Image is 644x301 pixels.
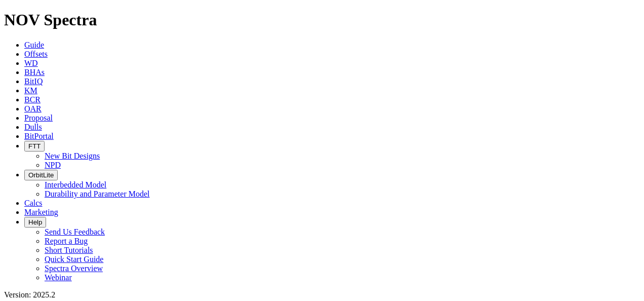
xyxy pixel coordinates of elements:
[28,171,54,179] span: OrbitLite
[24,208,58,216] a: Marketing
[24,132,54,140] a: BitPortal
[24,141,45,152] button: FTT
[24,170,58,180] button: OrbitLite
[45,228,105,236] a: Send Us Feedback
[24,114,53,122] a: Proposal
[24,86,37,95] a: KM
[4,290,640,299] div: Version: 2025.2
[45,152,100,160] a: New Bit Designs
[45,237,88,245] a: Report a Bug
[28,218,42,226] span: Help
[45,180,106,189] a: Interbedded Model
[24,77,43,86] a: BitIQ
[24,199,43,207] a: Calcs
[24,50,48,58] a: Offsets
[45,161,61,169] a: NPD
[45,190,150,198] a: Durability and Parameter Model
[28,142,41,150] span: FTT
[24,68,45,77] a: BHAs
[24,41,44,49] a: Guide
[4,11,640,29] h1: NOV Spectra
[45,255,103,264] a: Quick Start Guide
[45,273,72,282] a: Webinar
[24,104,42,113] a: OAR
[24,217,46,228] button: Help
[24,123,42,131] a: Dulls
[24,59,38,67] a: WD
[45,246,93,254] a: Short Tutorials
[24,95,41,104] a: BCR
[45,264,103,273] a: Spectra Overview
